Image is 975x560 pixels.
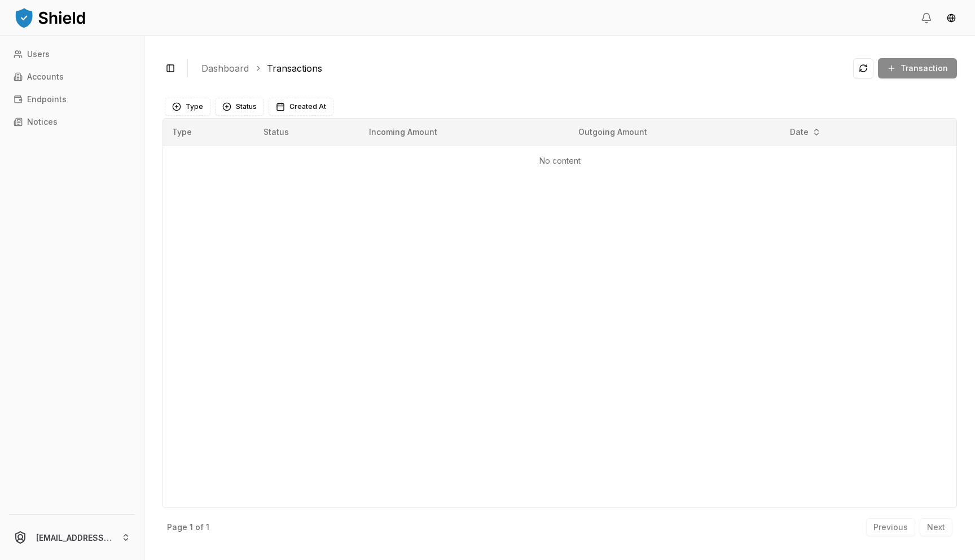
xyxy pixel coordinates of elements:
p: 1 [190,523,193,531]
th: Status [254,119,360,146]
p: Endpoints [27,95,67,103]
a: Users [9,45,135,63]
th: Outgoing Amount [569,119,780,146]
a: Notices [9,113,135,131]
button: Created At [269,98,333,116]
th: Incoming Amount [360,119,569,146]
button: Date [785,123,825,141]
a: Dashboard [201,62,249,75]
th: Type [163,119,254,146]
p: No content [172,155,947,167]
button: Status [215,98,264,116]
p: of [195,523,204,531]
button: Type [165,98,210,116]
p: Users [27,50,50,58]
p: Accounts [27,73,64,81]
p: Notices [27,118,58,126]
nav: breadcrumb [201,62,844,75]
p: [EMAIL_ADDRESS][DOMAIN_NAME] [36,532,112,544]
a: Accounts [9,68,135,86]
p: 1 [206,523,209,531]
span: Created At [289,102,326,111]
a: Endpoints [9,90,135,108]
a: Transactions [267,62,322,75]
p: Page [167,523,187,531]
img: ShieldPay Logo [14,6,87,29]
button: [EMAIL_ADDRESS][DOMAIN_NAME] [5,519,139,555]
